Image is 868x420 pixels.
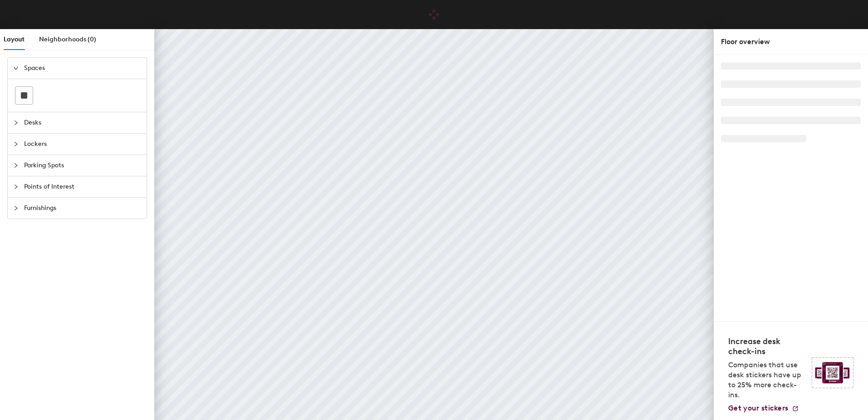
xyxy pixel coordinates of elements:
[13,184,19,190] span: collapsed
[13,120,19,125] span: collapsed
[728,404,788,412] span: Get your stickers
[728,404,799,413] a: Get your stickers
[728,336,806,356] h4: Increase desk check-ins
[24,112,141,133] span: Desks
[13,65,19,71] span: expanded
[13,141,19,147] span: collapsed
[39,35,96,43] span: Neighborhoods (0)
[24,198,141,219] span: Furnishings
[24,176,141,197] span: Points of Interest
[812,357,853,388] img: Sticker logo
[24,58,141,79] span: Spaces
[24,134,141,155] span: Lockers
[13,163,19,168] span: collapsed
[721,36,861,47] div: Floor overview
[24,155,141,176] span: Parking Spots
[4,35,25,43] span: Layout
[13,205,19,211] span: collapsed
[728,360,806,400] p: Companies that use desk stickers have up to 25% more check-ins.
